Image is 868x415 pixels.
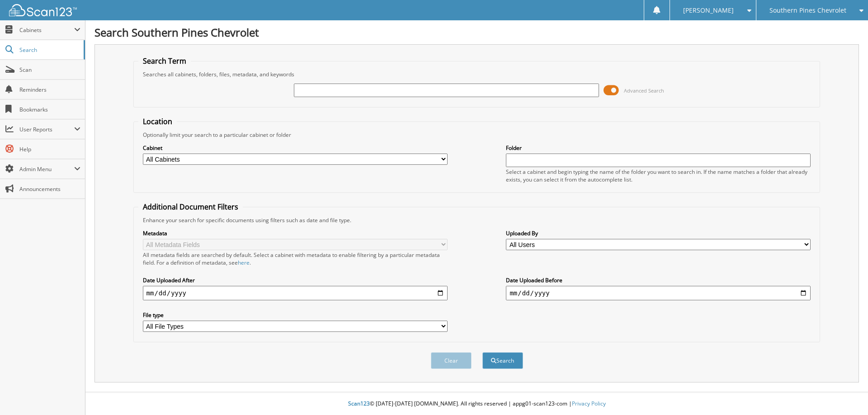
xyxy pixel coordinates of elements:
[19,106,80,113] span: Bookmarks
[431,352,472,369] button: Clear
[348,400,370,407] span: Scan123
[572,400,606,407] a: Privacy Policy
[94,25,859,40] h1: Search Southern Pines Chevrolet
[19,185,80,193] span: Announcements
[143,144,448,152] label: Cabinet
[506,229,811,237] label: Uploaded By
[85,393,868,415] div: © [DATE]-[DATE] [DOMAIN_NAME]. All rights reserved | appg01-scan123-com |
[19,126,74,133] span: User Reports
[143,286,448,300] input: start
[506,276,811,284] label: Date Uploaded Before
[506,144,811,152] label: Folder
[143,251,448,266] div: All metadata fields are searched by default. Select a cabinet with metadata to enable filtering b...
[769,8,846,13] span: Southern Pines Chevrolet
[138,202,243,212] legend: Additional Document Filters
[143,276,448,284] label: Date Uploaded After
[19,165,74,173] span: Admin Menu
[482,352,523,369] button: Search
[143,229,448,237] label: Metadata
[138,56,191,66] legend: Search Term
[138,70,816,78] div: Searches all cabinets, folders, files, metadata, and keywords
[138,117,177,126] legend: Location
[19,145,80,153] span: Help
[19,66,80,74] span: Scan
[238,259,250,266] a: here
[138,216,816,224] div: Enhance your search for specific documents using filters such as date and file type.
[683,8,734,13] span: [PERSON_NAME]
[138,131,816,139] div: Optionally limit your search to a particular cabinet or folder
[624,87,664,94] span: Advanced Search
[143,311,448,319] label: File type
[19,86,80,93] span: Reminders
[19,26,74,34] span: Cabinets
[506,168,811,183] div: Select a cabinet and begin typing the name of the folder you want to search in. If the name match...
[506,286,811,300] input: end
[19,46,79,54] span: Search
[9,4,77,16] img: scan123-logo-white.svg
